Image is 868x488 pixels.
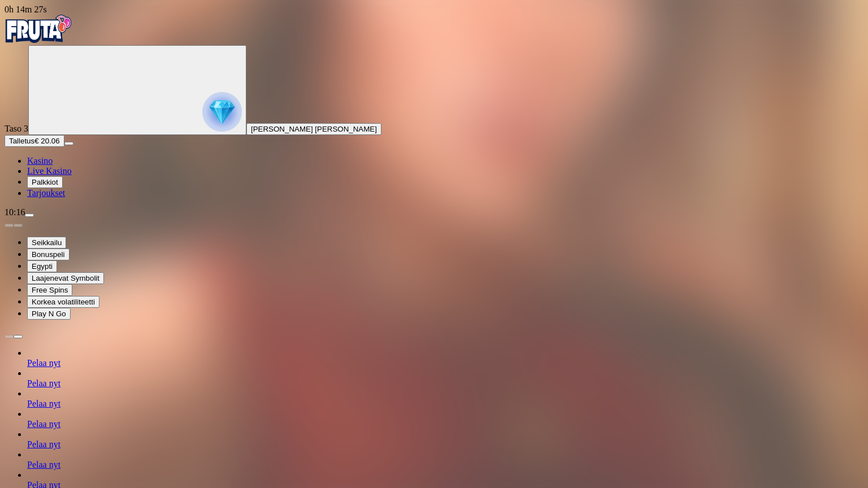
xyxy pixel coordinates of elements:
[27,399,60,408] a: Pelaa nyt
[27,439,60,449] a: Pelaa nyt
[5,335,14,338] button: prev slide
[246,123,381,135] button: [PERSON_NAME] [PERSON_NAME]
[27,176,63,188] button: Palkkiot
[14,335,23,338] button: next slide
[5,224,14,227] button: prev slide
[5,135,64,147] button: Talletusplus icon€ 20.06
[14,224,23,227] button: next slide
[27,260,57,272] button: Egypti
[27,378,60,388] a: Pelaa nyt
[27,419,60,429] a: Pelaa nyt
[32,286,68,294] span: Free Spins
[5,124,28,133] span: Taso 3
[5,35,72,45] a: Fruta
[32,238,62,247] span: Seikkailu
[32,310,66,318] span: Play N Go
[27,249,70,260] button: Bonuspeli
[9,137,34,145] span: Talletus
[32,178,58,186] span: Palkkiot
[5,15,72,43] img: Fruta
[27,188,65,198] a: Tarjoukset
[25,213,34,217] button: menu
[5,5,47,14] span: user session time
[32,262,53,271] span: Egypti
[32,250,65,259] span: Bonuspeli
[27,156,53,165] a: Kasino
[27,272,104,284] button: Laajenevat Symbolit
[32,298,95,306] span: Korkea volatiliteetti
[27,308,71,320] button: Play N Go
[32,274,99,282] span: Laajenevat Symbolit
[27,358,60,368] a: Pelaa nyt
[64,142,73,145] button: menu
[28,45,246,135] button: reward progress
[5,15,863,198] nav: Primary
[251,125,377,133] span: [PERSON_NAME] [PERSON_NAME]
[27,166,72,176] a: Live Kasino
[202,92,242,132] img: reward progress
[34,137,59,145] span: € 20.06
[27,460,60,469] a: Pelaa nyt
[27,237,66,249] button: Seikkailu
[27,296,99,308] button: Korkea volatiliteetti
[5,207,25,217] span: 10:16
[27,284,72,296] button: Free Spins
[5,156,863,198] nav: Main menu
